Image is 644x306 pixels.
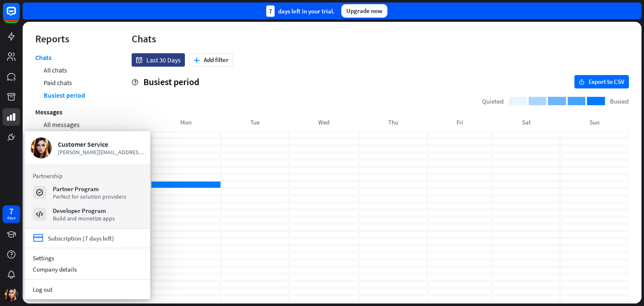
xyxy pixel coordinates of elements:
[53,215,115,222] div: Build and monetize apps
[579,79,584,85] i: export
[194,57,200,63] i: plus
[35,53,52,64] a: Chats
[48,234,114,242] div: Subscription (7 days left)
[359,114,427,131] div: Thu
[266,5,275,17] div: 7
[53,207,115,215] div: Developer Program
[7,3,32,29] button: Open LiveChat chat widget
[33,172,142,180] h3: Partnership
[44,118,80,131] a: All messages
[289,114,358,131] div: Wed
[146,56,181,64] span: Last 30 Days
[3,205,20,223] a: 7 days
[33,233,114,244] a: credit_card Subscription (7 days left)
[189,53,233,67] button: plusAdd filter
[132,79,138,86] i: help
[24,264,150,275] div: Company details
[143,76,199,88] span: Busiest period
[44,64,67,76] a: All chats
[561,114,628,131] div: Sun
[44,89,85,101] a: Busiest period
[428,114,492,131] div: Fri
[493,114,560,131] div: Sat
[53,185,126,193] div: Partner Program
[341,4,387,18] div: Upgrade now
[574,75,629,88] button: exportExport to CSV
[221,114,288,131] div: Tue
[58,148,144,156] span: [PERSON_NAME][EMAIL_ADDRESS][DOMAIN_NAME]
[610,97,629,105] span: Busiest
[33,233,44,244] i: credit_card
[132,32,629,45] div: Chats
[24,252,150,264] a: Settings
[44,76,72,89] a: Paid chats
[7,215,16,221] div: days
[482,97,504,105] span: Quietest
[35,106,62,118] a: Messages
[136,57,142,63] i: date
[9,207,13,215] div: 7
[31,137,144,158] a: Customer Service [PERSON_NAME][EMAIL_ADDRESS][DOMAIN_NAME]
[33,207,142,222] a: Developer Program Build and monetize apps
[58,140,144,148] div: Customer Service
[151,114,221,131] div: Mon
[44,131,95,143] a: Average messages
[53,193,126,200] div: Perfect for solution providers
[35,32,106,45] div: Reports
[24,284,150,295] a: Log out
[33,185,142,200] a: Partner Program Perfect for solution providers
[266,5,335,17] div: days left in your trial.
